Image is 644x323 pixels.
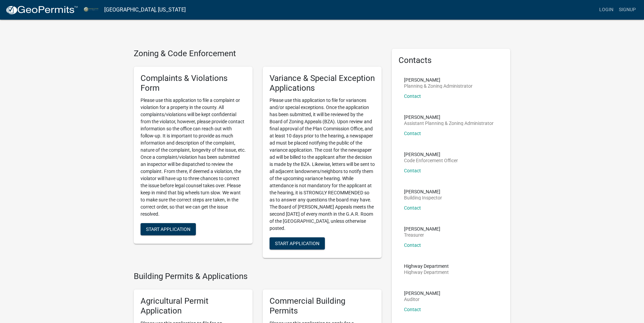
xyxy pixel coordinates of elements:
[141,73,246,93] h5: Complaints & Violations Form
[270,237,325,250] button: Start Application
[404,152,458,157] p: [PERSON_NAME]
[596,3,616,16] a: Login
[404,233,440,237] p: Treasurer
[404,195,442,200] p: Building Inspector
[141,296,246,316] h5: Agricultural Permit Application
[270,296,375,316] h5: Commercial Building Permits
[146,227,190,232] span: Start Application
[141,97,246,218] p: Please use this application to file a complaint or violation for a property in the county. All co...
[84,5,99,14] img: Miami County, Indiana
[404,115,494,120] p: [PERSON_NAME]
[404,189,442,194] p: [PERSON_NAME]
[404,93,421,99] a: Contact
[270,97,375,232] p: Please use this application to file for variances and/or special exceptions. Once the application...
[275,241,319,246] span: Start Application
[404,270,449,275] p: Highway Department
[404,168,421,173] a: Contact
[616,3,639,16] a: Signup
[404,131,421,136] a: Contact
[404,242,421,248] a: Contact
[404,205,421,211] a: Contact
[404,227,440,231] p: [PERSON_NAME]
[104,4,186,16] a: [GEOGRAPHIC_DATA], [US_STATE]
[404,307,421,312] a: Contact
[141,223,196,235] button: Start Application
[404,158,458,163] p: Code Enforcement Officer
[404,121,494,126] p: Assistant Planning & Zoning Administrator
[134,49,382,59] h4: Zoning & Code Enforcement
[404,297,440,302] p: Auditor
[404,84,473,88] p: Planning & Zoning Administrator
[399,56,504,65] h5: Contacts
[404,291,440,296] p: [PERSON_NAME]
[404,78,473,82] p: [PERSON_NAME]
[404,264,449,268] p: Highway Department
[270,73,375,93] h5: Variance & Special Exception Applications
[134,272,382,281] h4: Building Permits & Applications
